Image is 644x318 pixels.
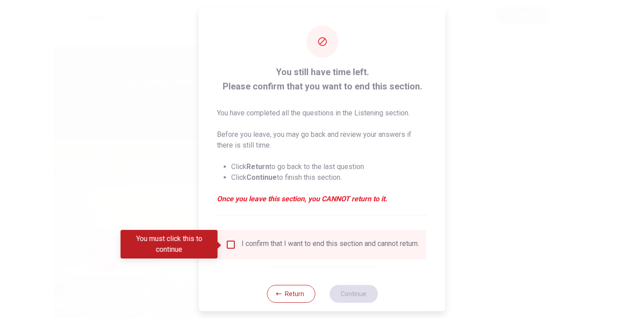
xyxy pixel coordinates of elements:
[231,161,428,172] li: Click to go back to the last question
[241,239,419,250] div: I confirm that I want to end this section and cannot return.
[267,284,315,302] button: Return
[217,193,428,204] em: Once you leave this section, you CANNOT return to it.
[225,239,236,250] span: You must click this to continue
[231,172,428,182] li: Click to finish this section.
[121,230,218,259] div: You must click this to continue
[246,162,269,170] strong: Return
[329,284,377,302] button: Continue
[217,64,428,93] span: You still have time left. Please confirm that you want to end this section.
[246,173,277,181] strong: Continue
[217,107,428,118] p: You have completed all the questions in the Listening section.
[217,129,428,150] p: Before you leave, you may go back and review your answers if there is still time.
